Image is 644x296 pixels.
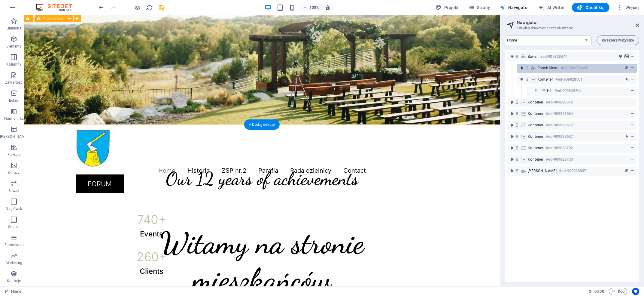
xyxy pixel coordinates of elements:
[540,53,567,60] h6: #ed-909828477
[518,64,525,72] button: toggle-expand
[630,76,636,83] button: context-menu
[509,156,516,163] button: toggle-expand
[98,4,105,11] button: undo
[597,35,639,45] button: Rozszerz wszystko
[547,88,552,93] span: H1
[546,156,573,163] h6: #ed-909828753
[594,288,604,295] span: 00 00
[35,4,80,11] img: Editor Logo
[624,53,630,60] button: background
[6,44,22,49] p: Elementy
[9,98,19,103] p: Boksy
[630,156,636,163] button: context-menu
[537,77,553,82] span: Kontener
[577,5,605,11] span: Opublikuj
[433,3,461,12] button: Projekt
[509,133,516,140] button: toggle-expand
[436,5,459,11] span: Projekt
[546,133,573,140] h6: #ed-909828687
[561,64,588,72] h6: #ed-909828483
[146,4,153,11] button: reload
[624,76,630,83] button: animation
[528,168,557,173] span: [PERSON_NAME]
[4,116,24,121] p: Harmonijka
[528,157,543,162] span: Kontener
[528,146,543,150] span: Kontener
[559,167,586,174] h6: #ed-909828837
[8,188,20,193] p: Suwak
[630,144,636,152] button: context-menu
[528,100,543,105] span: Kontener
[617,5,639,11] span: Więcej
[6,261,22,265] p: Marketing
[517,20,639,25] h2: Nawigator
[8,152,20,157] p: Funkcje
[537,66,558,70] span: Pasek menu
[6,206,22,211] p: Nagłówek
[555,76,582,83] h6: #ed-909828501
[244,119,280,130] div: + Dodaj sekcję
[624,167,630,174] button: preset
[609,288,627,295] button: Kod
[509,53,516,60] button: toggle-expand
[618,53,624,60] button: preset
[466,3,493,12] button: Strony
[7,26,21,31] p: Ulubione
[546,144,573,152] h6: #ed-909828702
[509,167,516,174] button: toggle-expand
[632,288,639,295] button: Usercentrics
[546,99,573,106] h6: #ed-909828516
[500,5,529,11] span: Nawigator
[509,122,516,129] button: toggle-expand
[134,4,141,11] button: Kliknij tutaj, aby wyjść z trybu podglądu i kontynuować edycję
[528,123,543,128] span: Kontener
[509,110,516,117] button: toggle-expand
[536,3,567,12] button: AI Writer
[602,39,634,42] span: Rozszerz wszystko
[539,5,565,11] span: AI Writer
[325,5,330,10] i: Po zmianie rozmiaru automatycznie dostosowuje poziom powiększenia do wybranego urządzenia.
[158,4,165,11] button: save
[517,25,627,31] h3: Zarządzaj elementami na swoich stronach
[5,80,23,85] p: Zawartość
[554,87,582,94] h6: #ed-909828504
[43,17,63,20] span: Pasek menu
[8,170,20,175] p: Obrazy
[528,54,538,59] span: Baner
[630,110,636,117] button: context-menu
[614,3,641,12] button: Więcej
[572,3,609,12] button: Opublikuj
[309,4,319,11] h6: 100%
[433,3,461,12] div: Projekt (Ctrl+Alt+Y)
[612,288,624,295] span: Kod
[5,242,23,247] p: Formularze
[588,288,604,295] h6: Czas sesji
[630,122,636,129] button: context-menu
[624,133,630,140] button: animation
[528,134,543,139] span: Kontener
[8,224,20,229] p: Stopka
[630,53,636,60] button: context-menu
[528,111,543,116] span: Kontener
[624,64,630,72] button: preset
[599,289,600,294] span: :
[630,64,636,72] button: context-menu
[497,3,531,12] button: Nawigator
[546,122,573,129] h6: #ed-909828612
[546,110,573,117] h6: #ed-909828564
[630,87,636,94] button: context-menu
[630,133,636,140] button: context-menu
[509,99,516,106] button: toggle-expand
[7,279,21,283] p: Kolekcje
[630,167,636,174] button: context-menu
[146,4,153,11] i: Przeładuj stronę
[158,4,165,11] i: Zapisz (Ctrl+S)
[469,5,490,11] span: Strony
[5,288,21,295] a: Kliknij, aby anulować zaznaczenie. Kliknij dwukrotnie, aby otworzyć Strony
[630,99,636,106] button: context-menu
[518,76,525,83] button: toggle-expand
[98,4,105,11] i: Cofnij: Usuń elementy (Ctrl+Z)
[300,4,322,11] button: 100%
[6,62,21,67] p: Kolumny
[509,144,516,152] button: toggle-expand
